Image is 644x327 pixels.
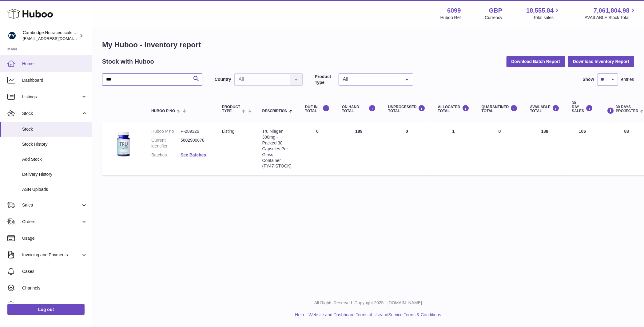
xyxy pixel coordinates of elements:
[22,187,87,192] span: ASN Uploads
[530,105,560,113] div: AVAILABLE Total
[22,202,81,208] span: Sales
[22,171,87,177] span: Delivery History
[222,105,240,113] span: Product Type
[308,312,381,317] a: Website and Dashboard Terms of Use
[507,56,565,67] button: Download Batch Report
[336,122,382,175] td: 189
[22,126,87,132] span: Stock
[440,15,461,21] div: Huboo Ref
[181,152,206,157] a: See Batches
[572,101,593,113] div: 30 DAY SALES
[262,109,288,113] span: Description
[22,302,87,308] span: Settings
[382,122,432,175] td: 0
[594,6,630,15] span: 7,061,804.98
[102,57,154,66] h2: Stock with Huboo
[22,77,87,83] span: Dashboard
[299,122,336,175] td: 0
[568,56,634,67] button: Download Inventory Report
[151,109,175,113] span: Huboo P no
[485,15,503,21] div: Currency
[7,31,17,40] img: huboo@camnutra.com
[151,137,181,149] dt: Current identifier
[102,40,634,50] h1: My Huboo - Inventory report
[524,122,566,175] td: 188
[97,300,639,306] p: All Rights Reserved. Copyright 2025 - [DOMAIN_NAME]
[7,304,85,315] a: Log out
[438,105,469,113] div: ALLOCATED Total
[306,312,441,318] li: and
[22,111,81,116] span: Stock
[526,6,554,15] span: 18,555.84
[585,15,637,21] span: AVAILABLE Stock Total
[305,105,330,113] div: DUE IN TOTAL
[22,141,87,147] span: Stock History
[22,285,87,291] span: Channels
[315,74,336,85] label: Product Type
[151,128,181,134] dt: Huboo P no
[181,128,210,134] dd: P-289326
[388,105,426,113] div: UNPROCESSED Total
[526,6,561,21] a: 18,555.84 Total sales
[262,128,293,169] div: Tru Niagen 300mg - Packed 30 Capsules Per Glass Container (FY47-STOCK)
[499,129,501,134] span: 0
[447,6,461,15] strong: 6099
[533,15,561,21] span: Total sales
[108,128,139,159] img: product image
[22,252,81,258] span: Invoicing and Payments
[151,152,181,158] dt: Batches
[22,219,81,225] span: Orders
[22,94,81,100] span: Listings
[583,77,594,82] label: Show
[23,36,90,41] span: [EMAIL_ADDRESS][DOMAIN_NAME]
[341,76,401,82] span: All
[566,122,599,175] td: 106
[215,77,231,82] label: Country
[489,6,502,15] strong: GBP
[22,156,87,162] span: Add Stock
[22,61,87,67] span: Home
[616,105,638,113] span: 30 DAYS PROJECTED
[22,235,87,241] span: Usage
[388,312,441,317] a: Service Terms & Conditions
[432,122,475,175] td: 1
[22,269,87,274] span: Cases
[23,30,78,41] div: Cambridge Nutraceuticals Ltd
[181,137,210,149] dd: 5602900878
[222,129,234,134] span: listing
[295,312,304,317] a: Help
[621,77,634,82] span: entries
[342,105,376,113] div: ON HAND Total
[482,105,518,113] div: QUARANTINED Total
[585,6,637,21] a: 7,061,804.98 AVAILABLE Stock Total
